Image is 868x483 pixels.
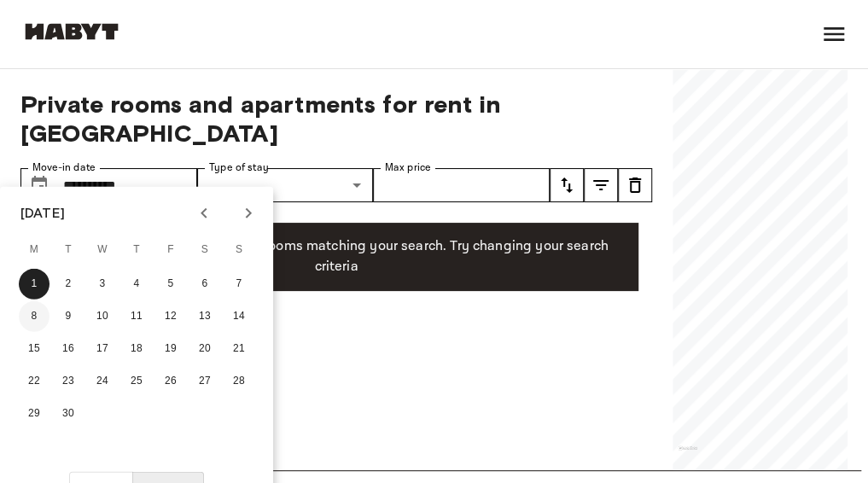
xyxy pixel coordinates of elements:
button: 17 [87,334,118,364]
button: 19 [155,334,186,364]
button: 28 [224,366,254,397]
button: 13 [189,301,220,332]
span: Private rooms and apartments for rent in [GEOGRAPHIC_DATA] [20,90,652,148]
button: 8 [19,301,50,332]
a: Mapbox logo [678,445,697,465]
button: 14 [224,301,254,332]
button: tune [618,168,652,202]
button: 5 [155,269,186,300]
button: 22 [19,366,50,397]
button: 7 [224,269,254,300]
button: 27 [189,366,220,397]
button: 15 [19,334,50,364]
button: 11 [121,301,152,332]
button: 18 [121,334,152,364]
label: Max price [385,160,431,175]
button: 12 [155,301,186,332]
button: Previous month [189,199,218,228]
button: 9 [53,301,84,332]
canvas: Map [673,69,848,470]
button: 16 [53,334,84,364]
button: 23 [53,366,84,397]
img: Habyt [20,23,123,40]
button: 30 [53,399,84,429]
button: tune [584,168,618,202]
button: 3 [87,269,118,300]
button: 26 [155,366,186,397]
div: [DATE] [20,203,65,224]
span: Thursday [121,233,152,267]
button: 6 [189,269,220,300]
button: 1 [19,269,50,300]
span: Wednesday [87,233,118,267]
button: Choose date, selected date is 1 Sep 2025 [22,168,56,202]
button: 4 [121,269,152,300]
button: Next month [234,199,263,228]
span: Friday [155,233,186,267]
span: Sunday [224,233,254,267]
button: tune [550,168,584,202]
label: Type of stay [209,160,269,175]
span: Tuesday [53,233,84,267]
button: 25 [121,366,152,397]
span: Saturday [189,233,220,267]
button: 21 [224,334,254,364]
button: 20 [189,334,220,364]
span: Monday [19,233,50,267]
label: Move-in date [32,160,96,175]
button: 10 [87,301,118,332]
p: Unfortunately there are no free rooms matching your search. Try changing your search criteria [48,236,625,277]
button: 2 [53,269,84,300]
button: 29 [19,399,50,429]
button: 24 [87,366,118,397]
